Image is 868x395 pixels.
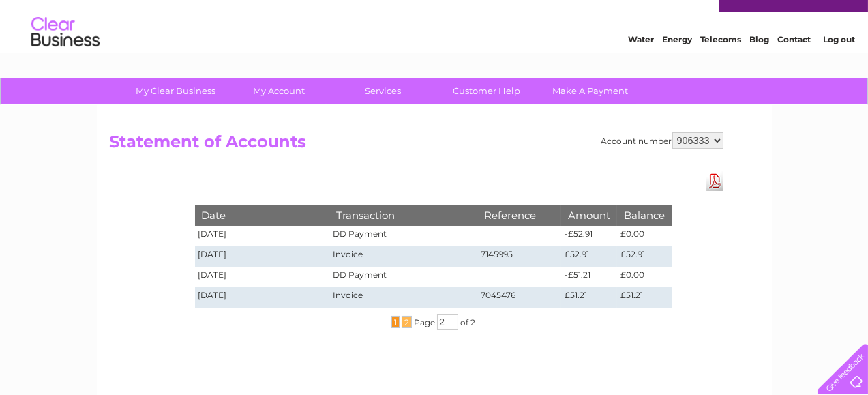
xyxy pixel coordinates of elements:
[195,226,330,246] td: [DATE]
[561,267,617,287] td: -£51.21
[617,287,672,308] td: £51.21
[617,226,672,246] td: £0.00
[823,58,855,68] a: Log out
[113,8,757,66] div: Clear Business is a trading name of Verastar Limited (registered in [GEOGRAPHIC_DATA] No. 3667643...
[31,35,100,77] img: logo.png
[611,7,705,24] a: 0333 014 3131
[327,78,439,104] a: Services
[628,58,654,68] a: Water
[617,267,672,287] td: £0.00
[477,287,562,308] td: 7045476
[110,132,723,158] h2: Statement of Accounts
[700,58,741,68] a: Telecoms
[561,287,617,308] td: £51.21
[777,58,811,68] a: Contact
[534,78,646,104] a: Make A Payment
[460,317,468,327] span: of
[329,287,477,308] td: Invoice
[470,317,475,327] span: 2
[195,287,330,308] td: [DATE]
[662,58,692,68] a: Energy
[430,78,543,104] a: Customer Help
[561,226,617,246] td: -£52.91
[195,246,330,267] td: [DATE]
[601,132,723,149] div: Account number
[329,246,477,267] td: Invoice
[402,316,412,328] span: 2
[223,78,335,104] a: My Account
[391,316,400,328] span: 1
[749,58,769,68] a: Blog
[706,171,723,191] a: Download Pdf
[414,317,435,327] span: Page
[617,205,672,225] th: Balance
[561,205,617,225] th: Amount
[195,205,330,225] th: Date
[561,246,617,267] td: £52.91
[477,205,562,225] th: Reference
[477,246,562,267] td: 7145995
[617,246,672,267] td: £52.91
[329,226,477,246] td: DD Payment
[329,267,477,287] td: DD Payment
[119,78,232,104] a: My Clear Business
[329,205,477,225] th: Transaction
[195,267,330,287] td: [DATE]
